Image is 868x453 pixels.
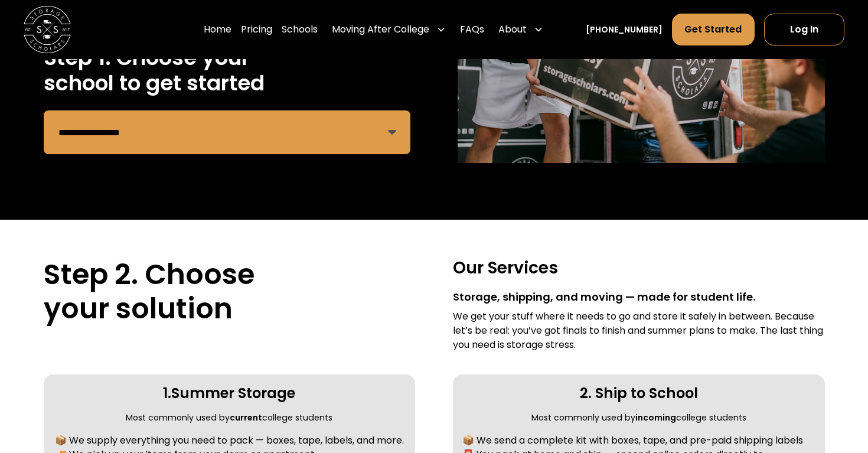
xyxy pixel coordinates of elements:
[44,258,415,326] h2: Step 2. Choose your solution
[453,309,824,352] div: We get your stuff where it needs to go and store it safely in between. Because let’s be real: you...
[24,6,71,53] a: home
[453,289,824,305] div: Storage, shipping, and moving — made for student life.
[332,22,429,37] div: Moving After College
[672,14,754,45] a: Get Started
[460,13,484,46] a: FAQs
[531,412,746,424] div: Most commonly used by college students
[494,13,548,46] div: About
[635,412,676,423] strong: incoming
[241,13,272,46] a: Pricing
[163,384,171,402] div: 1.
[580,384,698,402] h3: 2. Ship to School
[24,6,71,53] img: Storage Scholars main logo
[586,24,663,36] a: [PHONE_NUMBER]
[453,258,824,279] h3: Our Services
[171,384,295,402] h3: Summer Storage
[44,45,410,96] h2: Step 1. Choose your school to get started
[327,13,451,46] div: Moving After College
[230,412,262,423] strong: current
[204,13,231,46] a: Home
[764,14,844,45] a: Log In
[44,110,410,154] form: Remind Form
[498,22,527,37] div: About
[282,13,318,46] a: Schools
[126,412,332,424] div: Most commonly used by college students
